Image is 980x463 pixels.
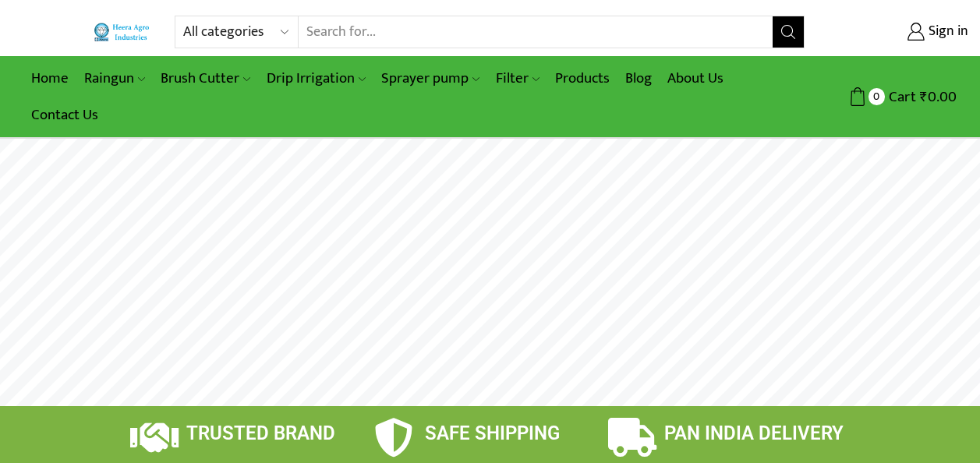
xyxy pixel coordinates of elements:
button: Search button [773,16,804,48]
a: Products [547,60,617,97]
a: 0 Cart ₹0.00 [820,83,957,111]
a: Raingun [76,60,153,97]
a: Filter [488,60,547,97]
bdi: 0.00 [920,85,957,109]
a: About Us [660,60,731,97]
span: Sign in [925,22,968,42]
a: Contact Us [23,97,106,133]
span: TRUSTED BRAND [186,422,335,444]
a: Sprayer pump [373,60,487,97]
a: Drip Irrigation [259,60,373,97]
span: ₹ [920,85,928,109]
span: Cart [885,87,916,108]
span: PAN INDIA DELIVERY [664,422,844,444]
a: Home [23,60,76,97]
a: Sign in [828,18,968,46]
a: Brush Cutter [153,60,258,97]
span: 0 [869,88,885,104]
input: Search for... [299,16,773,48]
span: SAFE SHIPPING [425,422,560,444]
a: Blog [617,60,660,97]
